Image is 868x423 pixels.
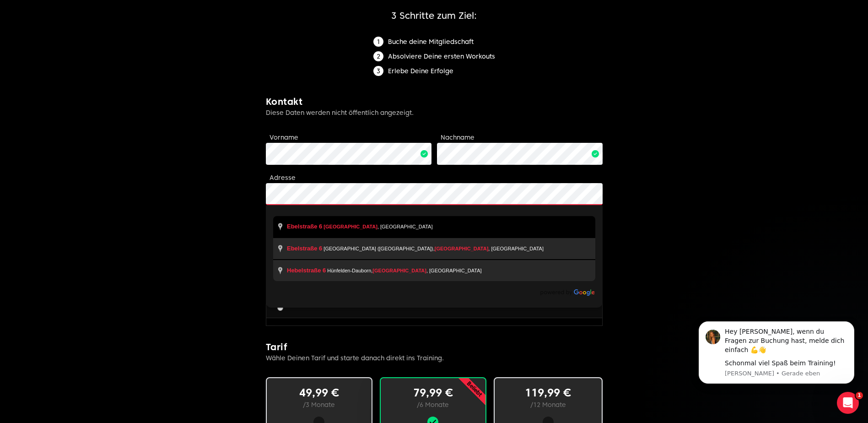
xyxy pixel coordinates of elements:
[685,317,868,398] iframe: Intercom notifications Nachricht
[509,385,587,400] p: 119,99 €
[323,246,544,251] span: [GEOGRAPHIC_DATA] ([GEOGRAPHIC_DATA]), , [GEOGRAPHIC_DATA]
[395,400,471,409] p: / 6 Monate
[323,267,326,274] span: 6
[319,223,322,230] span: 6
[327,268,481,273] span: Hünfelden-Dauborn, , [GEOGRAPHIC_DATA]
[270,174,296,181] label: Adresse
[323,224,377,229] span: [GEOGRAPHIC_DATA]
[281,400,357,409] p: / 3 Monate
[287,267,321,274] span: Hebelstraße
[281,385,357,400] p: 49,99 €
[266,95,603,108] h2: Kontakt
[373,66,495,76] li: Erlebe Deine Erfolge
[441,134,474,141] label: Nachname
[319,245,322,252] span: 6
[323,224,432,229] span: , [GEOGRAPHIC_DATA]
[373,51,495,61] li: Absolviere Deine ersten Workouts
[837,392,859,414] iframe: Intercom live chat
[395,385,471,400] p: 79,99 €
[287,245,317,252] span: Ebelstraße
[435,246,489,251] span: [GEOGRAPHIC_DATA]
[266,341,603,353] h2: Tarif
[509,400,587,409] p: / 12 Monate
[856,392,863,399] span: 1
[372,268,426,273] span: [GEOGRAPHIC_DATA]
[266,353,603,363] p: Wähle Deinen Tarif und starte danach direkt ins Training.
[373,37,495,47] li: Buche deine Mitgliedschaft
[287,223,317,230] span: Ebelstraße
[266,108,603,117] p: Diese Daten werden nicht öffentlich angezeigt.
[266,9,603,22] h1: 3 Schritte zum Ziel:
[270,134,298,141] label: Vorname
